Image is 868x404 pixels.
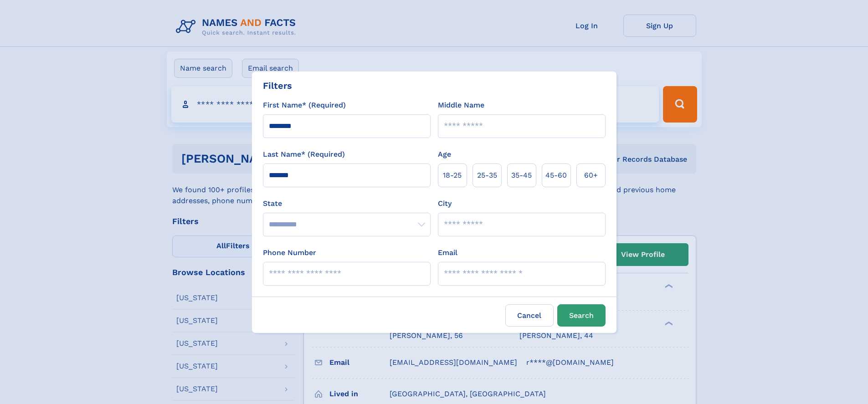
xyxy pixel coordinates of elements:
span: 60+ [584,170,598,181]
label: State [263,198,431,209]
button: Search [557,304,606,327]
span: 25‑35 [477,170,497,181]
label: Phone Number [263,247,316,258]
label: Last Name* (Required) [263,149,345,160]
label: Cancel [505,304,554,327]
label: Age [438,149,451,160]
label: Email [438,247,457,258]
span: 35‑45 [511,170,532,181]
span: 18‑25 [443,170,462,181]
label: First Name* (Required) [263,100,346,111]
label: Middle Name [438,100,484,111]
div: Filters [263,79,292,92]
label: City [438,198,452,209]
span: 45‑60 [545,170,567,181]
